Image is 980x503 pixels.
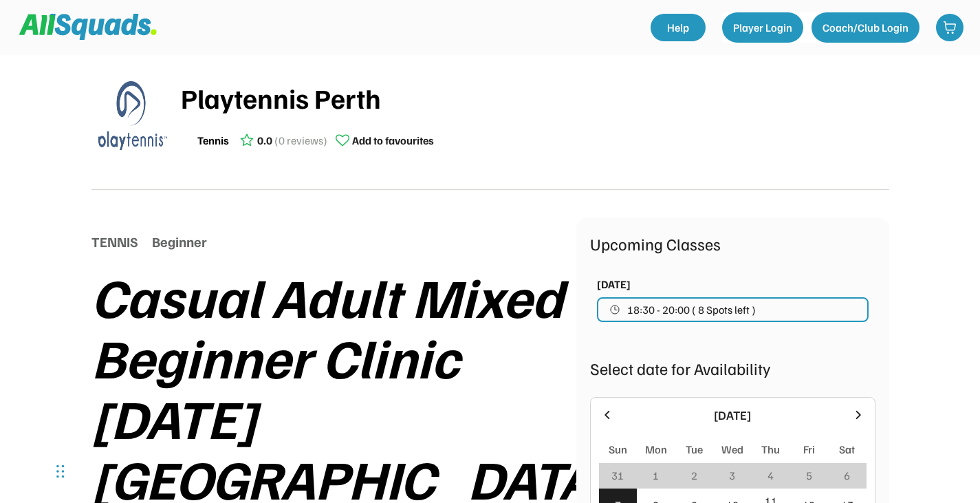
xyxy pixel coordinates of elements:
div: Wed [721,441,743,458]
div: Sun [609,441,627,458]
div: Beginner [152,231,207,252]
button: Player Login [722,12,803,43]
div: 1 [653,467,659,484]
div: 6 [844,467,850,484]
div: 4 [767,467,774,484]
img: playtennis%20blue%20logo%201.png [98,81,167,150]
div: Thu [761,441,780,458]
div: Select date for Availability [590,356,875,381]
div: Upcoming Classes [590,231,875,256]
div: 5 [806,467,812,484]
div: Playtennis Perth [181,77,889,118]
div: 31 [611,467,624,484]
div: [DATE] [622,406,843,425]
a: Help [651,14,706,41]
span: 18:30 - 20:00 ( 8 Spots left ) [627,304,756,315]
div: 3 [729,467,735,484]
img: Squad%20Logo.svg [19,14,157,40]
div: 0.0 [257,132,272,149]
div: 2 [691,467,697,484]
div: Tue [686,441,703,458]
div: Sat [839,441,855,458]
button: 18:30 - 20:00 ( 8 Spots left ) [597,297,869,322]
button: Coach/Club Login [812,12,919,43]
div: Fri [803,441,815,458]
div: Add to favourites [352,132,434,149]
div: [DATE] [597,276,631,292]
div: Mon [645,441,667,458]
img: shopping-cart-01%20%281%29.svg [943,21,957,34]
div: TENNIS [91,231,138,252]
div: (0 reviews) [274,132,327,149]
div: Tennis [197,132,229,149]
